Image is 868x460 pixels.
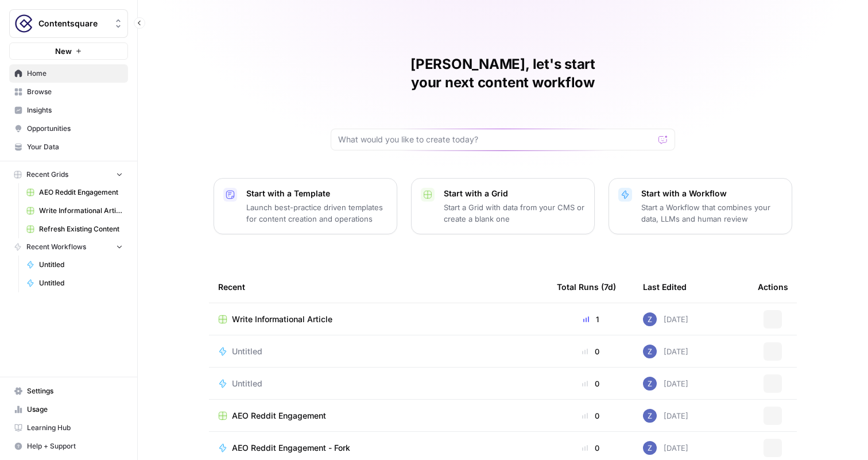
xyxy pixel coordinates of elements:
[27,142,123,152] span: Your Data
[27,105,123,115] span: Insights
[27,441,123,451] span: Help + Support
[411,178,595,234] button: Start with a GridStart a Grid with data from your CMS or create a blank one
[9,238,128,256] button: Recent Workflows
[9,42,128,60] button: New
[641,202,782,225] p: Start a Workflow that combines your data, LLMs and human review
[232,378,262,389] span: Untitled
[218,271,538,303] div: Recent
[218,410,538,422] a: AEO Reddit Engagement
[232,346,262,357] span: Untitled
[218,346,538,357] a: Untitled
[13,13,34,34] img: Contentsquare Logo
[643,377,688,391] div: [DATE]
[643,441,657,455] img: if0rly7j6ey0lzdmkp6rmyzsebv0
[39,260,123,270] span: Untitled
[557,442,625,454] div: 0
[26,169,68,180] span: Recent Grids
[331,55,675,92] h1: [PERSON_NAME], let's start your next content workflow
[338,134,654,145] input: What would you like to create today?
[218,442,538,454] a: AEO Reddit Engagement - Fork
[9,9,128,38] button: Workspace: Contentsquare
[246,202,387,225] p: Launch best-practice driven templates for content creation and operations
[9,119,128,138] a: Opportunities
[444,188,585,199] p: Start with a Grid
[444,202,585,225] p: Start a Grid with data from your CMS or create a blank one
[557,378,625,389] div: 0
[232,314,332,325] span: Write Informational Article
[758,271,788,303] div: Actions
[643,312,688,326] div: [DATE]
[21,183,128,202] a: AEO Reddit Engagement
[609,178,792,234] button: Start with a WorkflowStart a Workflow that combines your data, LLMs and human review
[643,409,657,423] img: if0rly7j6ey0lzdmkp6rmyzsebv0
[218,314,538,325] a: Write Informational Article
[38,18,108,29] span: Contentsquare
[27,68,123,79] span: Home
[232,410,326,422] span: AEO Reddit Engagement
[9,83,128,101] a: Browse
[21,256,128,274] a: Untitled
[557,314,625,325] div: 1
[232,442,350,454] span: AEO Reddit Engagement - Fork
[27,404,123,415] span: Usage
[27,386,123,396] span: Settings
[9,166,128,183] button: Recent Grids
[557,410,625,422] div: 0
[9,419,128,437] a: Learning Hub
[55,45,72,57] span: New
[9,138,128,156] a: Your Data
[9,101,128,119] a: Insights
[246,188,387,199] p: Start with a Template
[21,220,128,238] a: Refresh Existing Content
[643,271,687,303] div: Last Edited
[218,378,538,389] a: Untitled
[26,242,86,252] span: Recent Workflows
[557,271,616,303] div: Total Runs (7d)
[643,345,688,358] div: [DATE]
[27,87,123,97] span: Browse
[39,206,123,216] span: Write Informational Article
[9,400,128,419] a: Usage
[643,345,657,358] img: if0rly7j6ey0lzdmkp6rmyzsebv0
[21,274,128,292] a: Untitled
[27,423,123,433] span: Learning Hub
[641,188,782,199] p: Start with a Workflow
[21,202,128,220] a: Write Informational Article
[39,187,123,198] span: AEO Reddit Engagement
[643,409,688,423] div: [DATE]
[557,346,625,357] div: 0
[9,64,128,83] a: Home
[39,224,123,234] span: Refresh Existing Content
[39,278,123,288] span: Untitled
[9,437,128,455] button: Help + Support
[9,382,128,400] a: Settings
[643,377,657,391] img: if0rly7j6ey0lzdmkp6rmyzsebv0
[643,312,657,326] img: if0rly7j6ey0lzdmkp6rmyzsebv0
[214,178,397,234] button: Start with a TemplateLaunch best-practice driven templates for content creation and operations
[643,441,688,455] div: [DATE]
[27,123,123,134] span: Opportunities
